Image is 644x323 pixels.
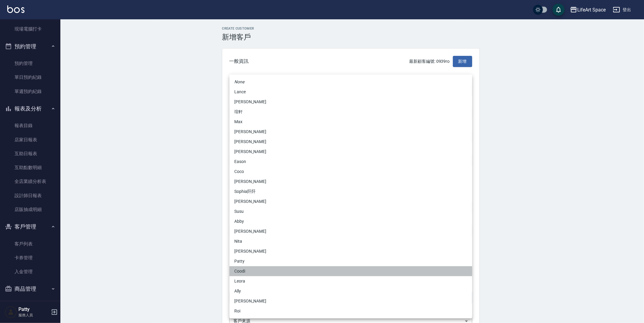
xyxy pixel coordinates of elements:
li: [PERSON_NAME] [229,137,472,147]
li: [PERSON_NAME] [229,97,472,107]
li: [PERSON_NAME] [229,177,472,187]
li: [PERSON_NAME] [229,197,472,206]
li: 瑄軒 [229,107,472,117]
li: Roi [229,306,472,316]
li: Abby [229,216,472,226]
li: Nita [229,236,472,246]
li: Max [229,117,472,127]
li: Coodi [229,266,472,276]
li: [PERSON_NAME] [229,246,472,256]
li: Coco [229,167,472,177]
li: [PERSON_NAME] [229,296,472,306]
li: Susu [229,206,472,216]
li: Patty [229,256,472,266]
li: Sophia阡阡 [229,187,472,197]
li: Lance [229,87,472,97]
li: Leora [229,276,472,286]
li: Ally [229,286,472,296]
li: Eason [229,157,472,167]
li: [PERSON_NAME] [229,127,472,137]
li: [PERSON_NAME] [229,226,472,236]
li: [PERSON_NAME] [229,147,472,157]
em: None [234,79,244,85]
